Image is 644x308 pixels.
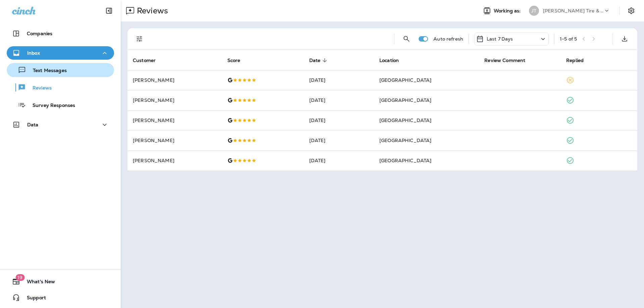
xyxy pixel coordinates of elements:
p: [PERSON_NAME] [133,98,217,103]
span: Date [309,57,329,63]
p: Text Messages [26,68,67,74]
p: [PERSON_NAME] [133,138,217,143]
button: Settings [625,5,637,17]
span: 19 [15,274,24,281]
button: Filters [133,32,146,46]
p: [PERSON_NAME] [133,77,217,83]
button: Reviews [7,80,114,95]
div: JT [529,6,539,16]
button: Support [7,291,114,304]
p: Survey Responses [26,103,75,109]
p: [PERSON_NAME] [133,118,217,123]
td: [DATE] [304,90,374,110]
p: [PERSON_NAME] Tire & Auto [543,8,603,13]
span: Customer [133,57,164,63]
p: Companies [27,31,52,36]
span: Review Comment [484,57,534,63]
button: Collapse Sidebar [100,4,118,17]
span: Location [379,57,408,63]
span: Date [309,58,321,63]
p: Reviews [26,85,52,91]
button: Survey Responses [7,98,114,112]
span: Score [227,58,240,63]
button: Inbox [7,46,114,60]
span: [GEOGRAPHIC_DATA] [379,137,431,143]
span: [GEOGRAPHIC_DATA] [379,97,431,103]
span: Score [227,57,249,63]
p: Reviews [134,6,168,16]
td: [DATE] [304,70,374,90]
p: Auto refresh [433,36,463,42]
span: [GEOGRAPHIC_DATA] [379,77,431,83]
span: Review Comment [484,58,525,63]
span: What's New [20,279,55,287]
span: Replied [566,57,592,63]
td: [DATE] [304,110,374,130]
button: 19What's New [7,275,114,288]
p: Inbox [27,50,40,56]
td: [DATE] [304,150,374,171]
span: Support [20,295,46,303]
p: Last 7 Days [487,36,513,42]
button: Search Reviews [400,32,413,46]
div: 1 - 5 of 5 [560,36,577,42]
span: Replied [566,58,584,63]
button: Export as CSV [618,32,631,46]
span: [GEOGRAPHIC_DATA] [379,117,431,123]
span: Working as: [494,8,522,14]
button: Companies [7,27,114,40]
p: Data [27,122,39,127]
td: [DATE] [304,130,374,150]
p: [PERSON_NAME] [133,158,217,163]
button: Text Messages [7,63,114,77]
span: Customer [133,58,156,63]
span: [GEOGRAPHIC_DATA] [379,158,431,164]
span: Location [379,58,399,63]
button: Data [7,118,114,131]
